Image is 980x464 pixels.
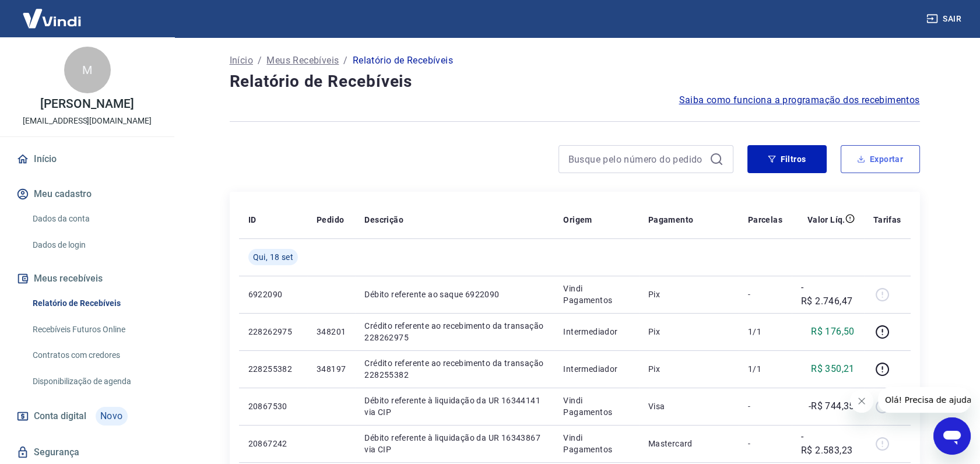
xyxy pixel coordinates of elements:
p: Vindi Pagamentos [563,432,630,455]
p: [EMAIL_ADDRESS][DOMAIN_NAME] [23,115,152,127]
div: M [64,47,111,93]
p: Visa [648,400,729,412]
a: Dados da conta [28,207,160,231]
p: Pix [648,289,729,300]
p: - [748,438,782,449]
p: 20867242 [248,438,298,449]
span: Olá! Precisa de ajuda? [7,8,98,17]
p: - [748,289,782,300]
p: R$ 176,50 [811,325,855,339]
button: Filtros [747,145,827,173]
h4: Relatório de Recebíveis [230,70,920,93]
p: Intermediador [563,326,630,338]
p: Origem [563,214,592,226]
a: Dados de login [28,233,160,257]
span: Conta digital [34,408,86,424]
p: ID [248,214,257,226]
p: 1/1 [748,363,782,375]
p: 1/1 [748,326,782,338]
p: Pix [648,363,729,375]
p: Relatório de Recebíveis [353,54,453,68]
p: / [343,54,347,68]
button: Exportar [841,145,920,173]
p: Pedido [317,214,344,226]
p: 348201 [317,326,346,338]
button: Meus recebíveis [14,266,160,291]
p: Crédito referente ao recebimento da transação 228262975 [364,320,545,343]
p: Pagamento [648,214,694,226]
p: R$ 350,21 [811,362,855,376]
p: - [748,400,782,412]
img: Vindi [14,1,90,36]
p: Tarifas [873,214,901,226]
a: Início [230,54,253,68]
a: Saiba como funciona a programação dos recebimentos [679,93,920,107]
a: Contratos com credores [28,343,160,367]
span: Qui, 18 set [253,251,293,263]
p: Intermediador [563,363,630,375]
a: Conta digitalNovo [14,402,160,430]
a: Disponibilização de agenda [28,370,160,393]
a: Recebíveis Futuros Online [28,318,160,342]
p: 228255382 [248,363,298,375]
span: Novo [96,407,128,426]
p: Vindi Pagamentos [563,283,630,306]
p: Débito referente à liquidação da UR 16343867 via CIP [364,432,545,455]
p: -R$ 2.746,47 [801,280,855,308]
p: Mastercard [648,438,729,449]
p: Crédito referente ao recebimento da transação 228255382 [364,357,545,381]
button: Sair [924,8,966,30]
p: Descrição [364,214,403,226]
p: Parcelas [748,214,782,226]
p: 348197 [317,363,346,375]
iframe: Mensagem da empresa [878,387,971,413]
p: Pix [648,326,729,338]
iframe: Fechar mensagem [850,389,873,413]
p: Vindi Pagamentos [563,395,630,418]
a: Meus Recebíveis [266,54,339,68]
input: Busque pelo número do pedido [568,150,705,168]
p: Débito referente à liquidação da UR 16344141 via CIP [364,395,545,418]
p: Débito referente ao saque 6922090 [364,289,545,300]
p: 228262975 [248,326,298,338]
p: -R$ 2.583,23 [801,430,855,458]
a: Relatório de Recebíveis [28,291,160,315]
p: [PERSON_NAME] [40,98,134,110]
button: Meu cadastro [14,181,160,207]
p: / [258,54,262,68]
p: 6922090 [248,289,298,300]
a: Início [14,146,160,172]
p: -R$ 744,35 [809,399,855,413]
p: Valor Líq. [807,214,845,226]
p: 20867530 [248,400,298,412]
iframe: Botão para abrir a janela de mensagens [933,417,971,455]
